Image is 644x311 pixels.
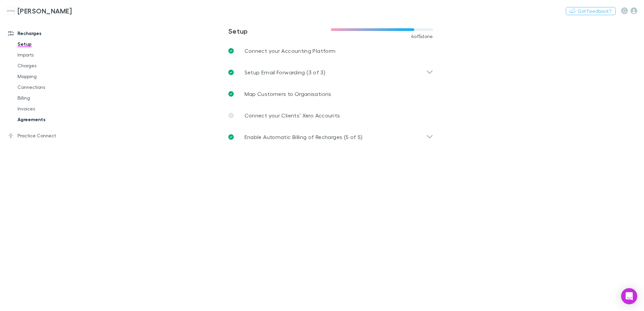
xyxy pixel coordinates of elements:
a: Recharges [1,28,91,39]
p: Connect your Clients’ Xero Accounts [245,111,340,119]
div: Setup Email Forwarding (3 of 3) [223,62,439,83]
img: Hales Douglass's Logo [7,7,15,15]
p: Connect your Accounting Platform [245,47,336,55]
a: Setup [11,39,91,49]
p: Setup Email Forwarding (3 of 3) [245,68,325,76]
div: Open Intercom Messenger [621,288,637,304]
a: Connections [11,82,91,93]
a: Imports [11,49,91,60]
a: Invoices [11,103,91,114]
a: Agreements [11,114,91,125]
a: Map Customers to Organisations [223,83,439,105]
h3: [PERSON_NAME] [18,7,72,15]
a: Charges [11,60,91,71]
p: Enable Automatic Billing of Recharges (5 of 5) [245,133,363,141]
p: Map Customers to Organisations [245,90,331,98]
button: Got Feedback? [566,7,616,15]
span: 4 of 5 done [411,34,433,39]
a: Mapping [11,71,91,82]
a: Billing [11,93,91,103]
a: Connect your Accounting Platform [223,40,439,62]
a: Practice Connect [1,130,91,141]
a: Connect your Clients’ Xero Accounts [223,105,439,126]
div: Enable Automatic Billing of Recharges (5 of 5) [223,126,439,148]
a: [PERSON_NAME] [3,3,76,19]
h3: Setup [228,27,331,35]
